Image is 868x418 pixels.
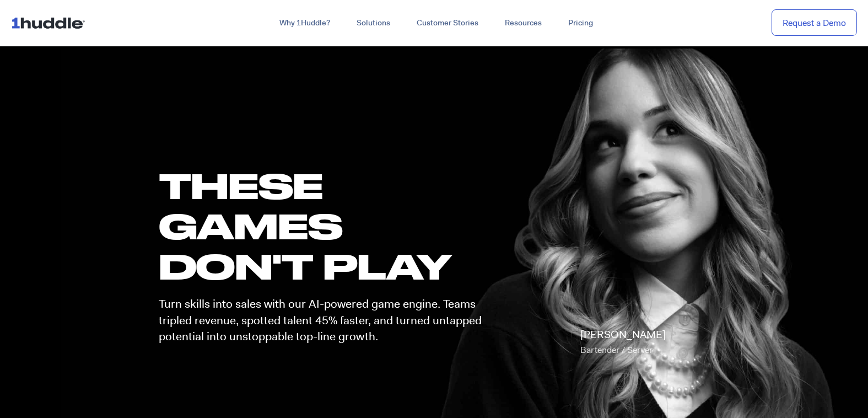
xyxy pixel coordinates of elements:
a: Pricing [555,13,606,33]
span: Bartender / Server [580,344,653,356]
a: Why 1Huddle? [266,13,343,33]
a: Solutions [343,13,403,33]
p: Turn skills into sales with our AI-powered game engine. Teams tripled revenue, spotted talent 45%... [159,296,492,345]
a: Request a Demo [772,9,857,36]
img: ... [11,12,90,33]
h1: these GAMES DON'T PLAY [159,165,492,287]
a: Resources [492,13,555,33]
p: [PERSON_NAME] [580,327,666,358]
a: Customer Stories [403,13,492,33]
